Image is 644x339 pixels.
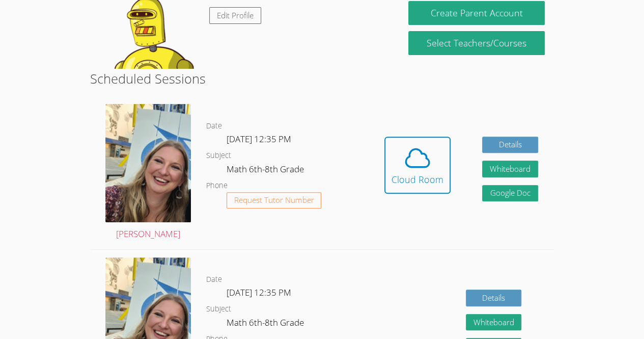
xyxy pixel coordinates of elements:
dt: Date [206,120,222,133]
div: Cloud Room [391,172,443,187]
a: Details [466,290,522,306]
img: sarah.png [105,104,191,222]
button: Request Tutor Number [227,192,322,209]
h2: Scheduled Sessions [90,69,554,88]
button: Whiteboard [466,314,522,331]
dt: Phone [206,179,228,192]
button: Whiteboard [482,161,538,177]
dt: Date [206,273,222,286]
button: Create Parent Account [408,1,544,25]
span: Request Tutor Number [234,196,314,204]
dt: Subject [206,303,231,316]
a: [PERSON_NAME] [105,104,191,242]
dd: Math 6th-8th Grade [227,162,306,179]
span: [DATE] 12:35 PM [227,133,291,145]
a: Details [482,137,538,153]
a: Google Doc [482,185,538,202]
a: Edit Profile [209,7,261,24]
dd: Math 6th-8th Grade [227,316,306,333]
dt: Subject [206,149,231,162]
a: Select Teachers/Courses [408,31,544,55]
span: [DATE] 12:35 PM [227,286,291,298]
button: Cloud Room [384,137,451,194]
